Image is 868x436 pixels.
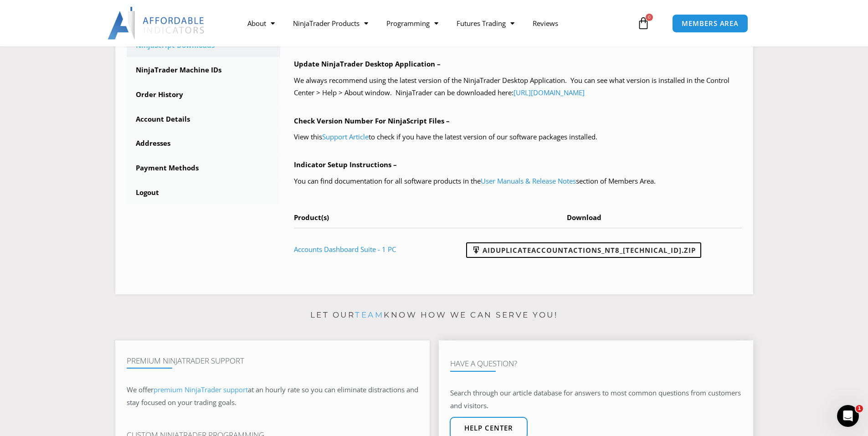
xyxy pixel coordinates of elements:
a: Reviews [524,13,567,34]
p: View this to check if you have the latest version of our software packages installed. [294,131,742,144]
nav: Menu [238,13,635,34]
span: We offer [127,385,154,394]
a: User Manuals & Release Notes [481,176,576,185]
b: Indicator Setup Instructions – [294,160,397,169]
a: Futures Trading [447,13,524,34]
a: Logout [127,181,281,205]
a: Account Details [127,108,281,131]
img: LogoAI | Affordable Indicators – NinjaTrader [108,7,205,40]
span: 1 [856,405,863,412]
iframe: Intercom live chat [837,405,859,427]
span: Help center [464,425,513,431]
p: Search through our article database for answers to most common questions from customers and visit... [450,387,742,412]
span: Product(s) [294,213,329,222]
span: at an hourly rate so you can eliminate distractions and stay focused on your trading goals. [127,385,418,407]
a: 0 [623,10,663,36]
a: Accounts Dashboard Suite - 1 PC [294,245,396,254]
a: [URL][DOMAIN_NAME] [514,88,585,97]
a: Payment Methods [127,156,281,180]
a: Support Article [322,132,369,141]
p: Let our know how we can serve you! [115,308,753,323]
a: Programming [377,13,447,34]
a: Addresses [127,132,281,155]
span: Download [567,213,601,222]
a: NinjaTrader Machine IDs [127,58,281,82]
span: MEMBERS AREA [682,20,739,27]
a: About [238,13,284,34]
p: We always recommend using the latest version of the NinjaTrader Desktop Application. You can see ... [294,74,742,100]
a: Order History [127,83,281,107]
a: AIDuplicateAccountActions_NT8_[TECHNICAL_ID].zip [466,242,701,258]
b: Check Version Number For NinjaScript Files – [294,116,450,125]
h4: Premium NinjaTrader Support [127,356,418,365]
h4: Have A Question? [450,359,742,368]
p: You can find documentation for all software products in the section of Members Area. [294,175,742,188]
b: Update NinjaTrader Desktop Application – [294,59,441,68]
span: 0 [646,14,653,21]
a: team [355,310,384,319]
a: MEMBERS AREA [672,14,748,33]
a: NinjaTrader Products [284,13,377,34]
a: premium NinjaTrader support [154,385,248,394]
